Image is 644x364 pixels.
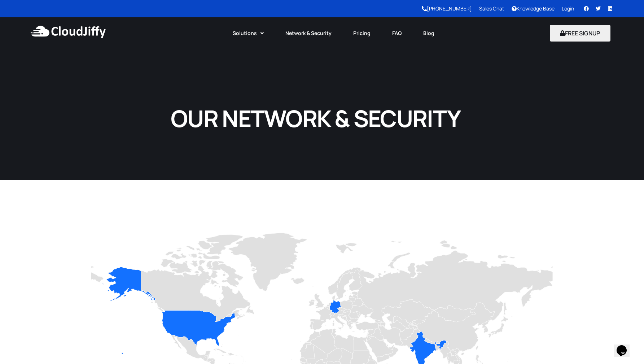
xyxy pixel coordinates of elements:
a: Network & Security [275,25,342,41]
iframe: chat widget [614,335,637,357]
a: Solutions [222,25,275,41]
a: FAQ [381,25,412,41]
a: Pricing [342,25,381,41]
h1: OUR NETWORK & SECURITY [158,103,473,133]
a: Login [562,5,574,12]
a: Knowledge Base [512,5,555,12]
a: FREE SIGNUP [550,29,611,37]
a: [PHONE_NUMBER] [422,5,472,12]
a: Sales Chat [479,5,504,12]
button: FREE SIGNUP [550,25,611,42]
a: Blog [412,25,445,41]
